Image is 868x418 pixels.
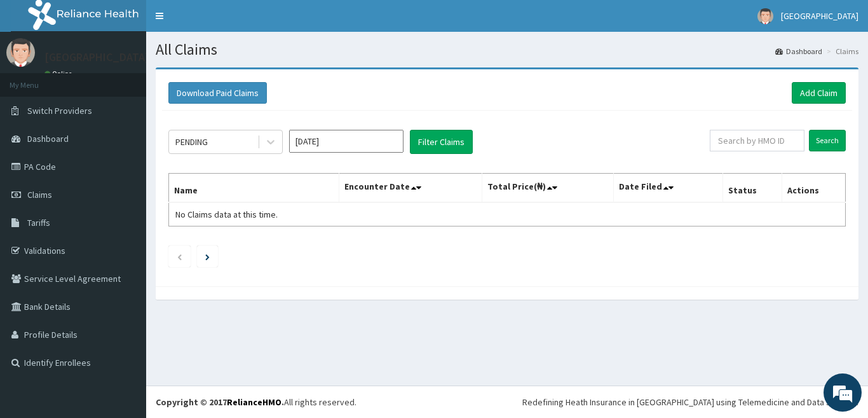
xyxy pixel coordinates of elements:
a: Dashboard [775,46,822,57]
span: Switch Providers [27,105,92,116]
span: Tariffs [27,217,50,228]
input: Select Month and Year [289,130,403,153]
span: Dashboard [27,133,69,144]
button: Filter Claims [410,130,473,154]
div: Redefining Heath Insurance in [GEOGRAPHIC_DATA] using Telemedicine and Data Science! [522,396,858,408]
img: User Image [757,8,773,24]
p: [GEOGRAPHIC_DATA] [44,52,149,63]
th: Total Price(₦) [482,174,614,203]
span: Claims [27,189,52,200]
button: Download Paid Claims [168,82,267,104]
th: Status [723,174,782,203]
img: User Image [6,38,35,67]
div: PENDING [175,136,208,148]
a: Online [44,69,75,78]
li: Claims [824,46,858,57]
a: Previous page [177,251,182,262]
span: No Claims data at this time. [175,209,278,220]
input: Search [809,130,846,151]
th: Date Filed [614,174,723,203]
th: Name [169,174,339,203]
strong: Copyright © 2017 . [156,396,284,408]
a: Add Claim [792,82,846,104]
footer: All rights reserved. [146,386,868,418]
th: Actions [782,174,845,203]
input: Search by HMO ID [710,130,804,151]
a: RelianceHMO [227,396,281,408]
a: Next page [205,251,210,262]
h1: All Claims [156,41,858,58]
span: [GEOGRAPHIC_DATA] [781,10,858,22]
th: Encounter Date [339,174,482,203]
